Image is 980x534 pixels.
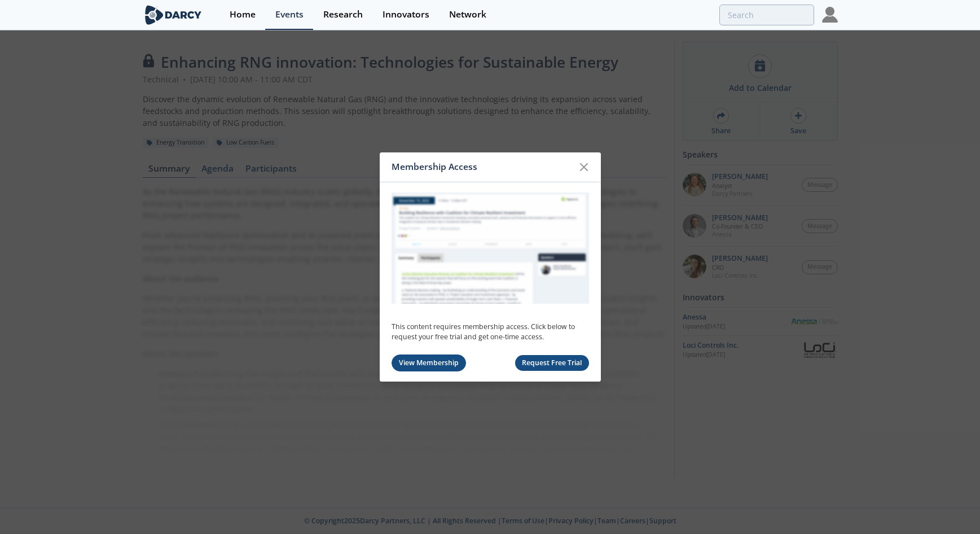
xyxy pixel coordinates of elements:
a: View Membership [392,354,467,372]
input: Advanced Search [719,5,814,25]
img: logo-wide.svg [143,5,204,25]
div: Research [323,10,363,19]
div: Events [275,10,304,19]
img: Membership [392,192,589,304]
img: Profile [822,7,838,23]
div: Network [449,10,486,19]
div: Innovators [383,10,429,19]
button: Request Free Trial [515,355,589,371]
div: Home [230,10,256,19]
p: This content requires membership access. Click below to request your free trial and get one-time ... [392,322,589,343]
div: Membership Access [392,156,574,178]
